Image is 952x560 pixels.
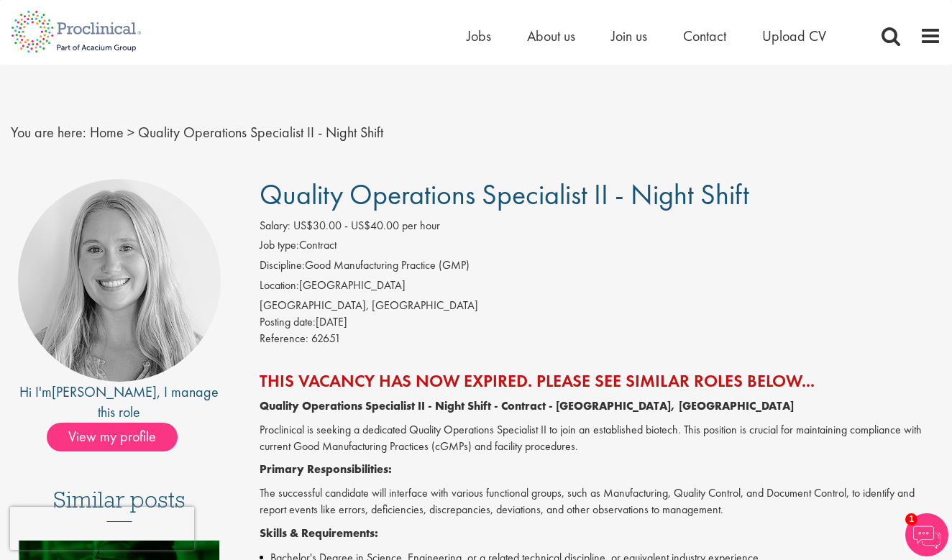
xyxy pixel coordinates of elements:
img: Chatbot [905,513,948,556]
a: Jobs [467,27,491,45]
div: [DATE] [260,314,941,331]
span: View my profile [47,423,178,451]
span: You are here: [11,123,86,142]
span: Quality Operations Specialist II - Night Shift [138,123,383,142]
h2: This vacancy has now expired. Please see similar roles below... [260,372,941,390]
a: View my profile [47,426,192,444]
div: Hi I'm , I manage this role [11,382,227,423]
a: Join us [611,27,647,45]
label: Reference: [260,331,308,347]
a: About us [527,27,575,45]
div: [GEOGRAPHIC_DATA], [GEOGRAPHIC_DATA] [260,298,941,314]
label: Location: [260,277,299,294]
label: Job type: [260,237,299,254]
h3: Similar posts [53,487,186,522]
label: Salary: [260,218,290,234]
span: Posting date: [260,314,316,329]
a: Contact [683,27,726,45]
span: 62651 [311,331,341,346]
li: Contract [260,237,941,257]
strong: Quality Operations Specialist II - Night Shift - Contract - [GEOGRAPHIC_DATA], [GEOGRAPHIC_DATA] [260,398,794,413]
span: > [127,123,134,142]
p: The successful candidate will interface with various functional groups, such as Manufacturing, Qu... [260,485,941,518]
iframe: reCAPTCHA [10,507,194,550]
span: US$30.00 - US$40.00 per hour [293,218,440,233]
a: Upload CV [762,27,826,45]
span: 1 [905,513,917,525]
label: Discipline: [260,257,305,274]
p: Proclinical is seeking a dedicated Quality Operations Specialist II to join an established biotec... [260,422,941,455]
strong: Skills & Requirements: [260,525,378,541]
a: [PERSON_NAME] [52,382,157,401]
li: [GEOGRAPHIC_DATA] [260,277,941,298]
strong: Primary Responsibilities: [260,462,392,477]
li: Good Manufacturing Practice (GMP) [260,257,941,277]
a: breadcrumb link [90,123,124,142]
img: imeage of recruiter Shannon Briggs [18,179,221,382]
